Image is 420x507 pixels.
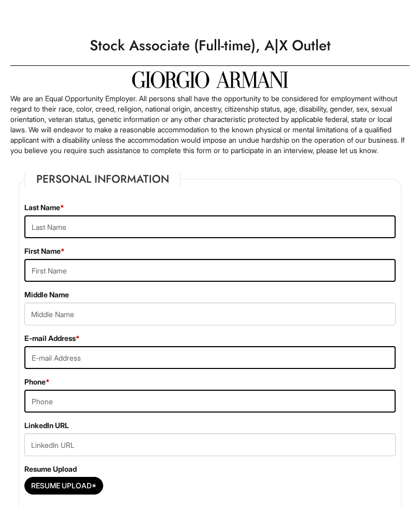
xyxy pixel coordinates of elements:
label: Middle Name [24,290,69,300]
input: Phone [24,390,396,413]
label: Phone [24,377,50,387]
button: Resume Upload*Resume Upload* [24,477,103,495]
input: First Name [24,259,396,282]
input: Last Name [24,215,396,238]
h1: Stock Associate (Full-time), A|X Outlet [5,31,415,60]
label: Last Name [24,202,64,213]
input: LinkedIn URL [24,433,396,456]
input: Middle Name [24,303,396,325]
label: First Name [24,246,65,256]
label: E-mail Address [24,333,80,344]
label: LinkedIn URL [24,420,69,431]
p: We are an Equal Opportunity Employer. All persons shall have the opportunity to be considered for... [10,93,410,156]
img: Giorgio Armani [132,71,288,88]
input: E-mail Address [24,346,396,369]
label: Resume Upload [24,464,77,474]
legend: Personal Information [24,171,181,187]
